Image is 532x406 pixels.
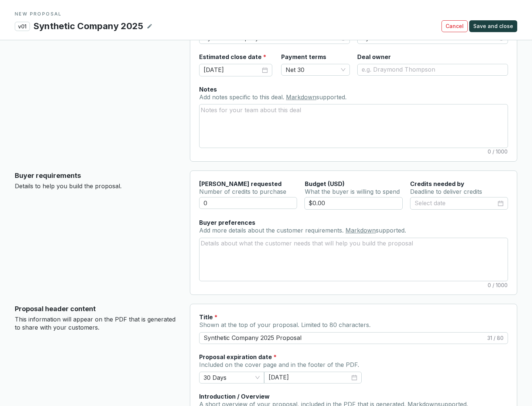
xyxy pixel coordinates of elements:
input: Select date [204,65,260,75]
label: Buyer preferences [199,219,255,227]
p: Buyer requirements [15,171,178,181]
label: Payment terms [281,53,326,61]
label: Introduction / Overview [199,392,270,400]
span: Budget (USD) [305,180,345,187]
p: Details to help you build the proposal. [15,182,178,190]
input: Select date [415,199,496,208]
a: Markdown [286,93,316,101]
span: Deadline to deliver credits [410,188,482,195]
span: Shown at the top of your proposal. Limited to 80 characters. [199,321,371,328]
a: Markdown [345,227,376,234]
button: Save and close [469,20,517,32]
label: Title [199,313,218,321]
span: Add notes specific to this deal. [199,93,286,101]
p: Proposal header content [15,304,178,314]
span: Net 30 [286,64,345,75]
span: 30 Days [204,372,260,383]
label: [PERSON_NAME] requested [199,180,282,188]
span: What the buyer is willing to spend [305,188,400,195]
input: Select date [269,373,350,382]
span: Cancel [446,23,464,30]
span: supported. [316,93,347,101]
span: Save and close [473,23,513,30]
span: Included on the cover page and in the footer of the PDF. [199,361,359,368]
label: Estimated close date [199,53,266,61]
p: This information will appear on the PDF that is generated to share with your customers. [15,316,178,331]
span: Number of credits to purchase [199,188,286,195]
label: Proposal expiration date [199,353,277,361]
p: v01 [15,22,30,31]
label: Notes [199,85,217,93]
span: supported. [376,227,406,234]
label: Deal owner [357,53,391,61]
span: 31 / 80 [487,334,504,342]
button: Cancel [441,20,468,32]
span: Add more details about the customer requirements. [199,227,345,234]
p: Synthetic Company 2025 [33,20,144,32]
label: Credits needed by [410,180,464,188]
input: e.g. Draymond Thompson [357,64,508,76]
p: NEW PROPOSAL [15,11,517,17]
